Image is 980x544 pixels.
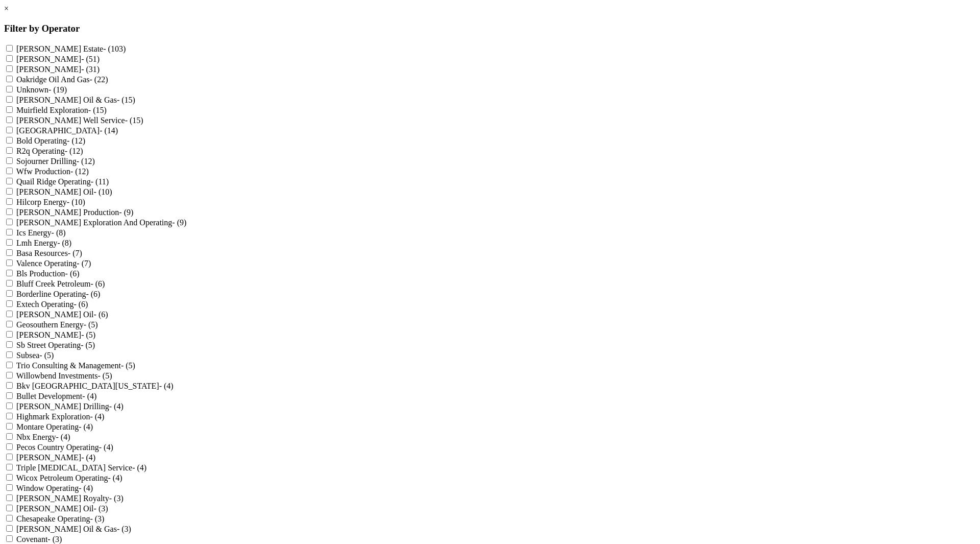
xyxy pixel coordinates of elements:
[16,494,124,503] label: [PERSON_NAME] Royalty
[16,443,113,452] label: Pecos Country Operating
[16,341,95,349] label: Sb Street Operating
[77,157,95,165] span: - (12)
[91,177,109,186] span: - (11)
[77,259,91,268] span: - (7)
[125,116,143,125] span: - (15)
[16,177,109,186] label: Quail Ridge Operating
[117,96,135,104] span: - (15)
[108,474,122,482] span: - (4)
[121,361,135,370] span: - (5)
[57,239,71,247] span: - (8)
[81,330,95,339] span: - (5)
[94,310,108,319] span: - (6)
[16,44,126,53] label: [PERSON_NAME] Estate
[109,402,124,411] span: - (4)
[68,249,82,257] span: - (7)
[16,453,95,462] label: [PERSON_NAME]
[86,290,100,298] span: - (6)
[67,136,85,145] span: - (12)
[47,535,62,543] span: - (3)
[81,65,100,74] span: - (31)
[16,55,100,63] label: [PERSON_NAME]
[56,433,70,441] span: - (4)
[16,514,104,523] label: Chesapeake Operating
[73,300,88,309] span: - (6)
[16,147,83,155] label: R2q Operating
[132,463,146,472] span: - (4)
[84,320,98,329] span: - (5)
[16,382,174,390] label: Bkv [GEOGRAPHIC_DATA][US_STATE]
[90,514,104,523] span: - (3)
[16,65,100,74] label: [PERSON_NAME]
[16,228,66,237] label: Ics Energy
[81,341,95,349] span: - (5)
[100,126,118,135] span: - (14)
[16,96,135,104] label: [PERSON_NAME] Oil & Gas
[16,371,112,380] label: Willowbend Investments
[119,208,133,217] span: - (9)
[16,239,71,247] label: Lmh Energy
[65,147,83,155] span: - (12)
[82,392,96,400] span: - (4)
[16,504,108,513] label: [PERSON_NAME] Oil
[16,279,105,288] label: Bluff Creek Petroleum
[16,249,82,257] label: Basa Resources
[88,106,107,114] span: - (15)
[98,371,112,380] span: - (5)
[103,44,126,53] span: - (103)
[16,320,98,329] label: Geosouthern Energy
[81,55,100,63] span: - (51)
[16,126,118,135] label: [GEOGRAPHIC_DATA]
[16,392,96,400] label: Bullet Development
[16,300,88,309] label: Extech Operating
[159,382,174,390] span: - (4)
[4,23,976,34] h3: Filter by Operator
[52,228,66,237] span: - (8)
[16,157,95,165] label: Sojourner Drilling
[16,259,91,268] label: Valence Operating
[16,412,104,421] label: Highmark Exploration
[16,484,93,492] label: Window Operating
[16,75,108,84] label: Oakridge Oil And Gas
[16,290,100,298] label: Borderline Operating
[81,453,95,462] span: - (4)
[16,136,85,145] label: Bold Operating
[16,463,146,472] label: Triple [MEDICAL_DATA] Service
[16,525,131,533] label: [PERSON_NAME] Oil & Gas
[16,402,124,411] label: [PERSON_NAME] Drilling
[48,85,67,94] span: - (19)
[99,443,113,452] span: - (4)
[16,422,93,431] label: Montare Operating
[4,4,9,13] a: ×
[39,351,54,360] span: - (5)
[16,433,70,441] label: Nbx Energy
[94,504,108,513] span: - (3)
[172,218,186,227] span: - (9)
[70,167,89,176] span: - (12)
[16,187,112,196] label: [PERSON_NAME] Oil
[16,361,135,370] label: Trio Consulting & Management
[79,422,93,431] span: - (4)
[79,484,93,492] span: - (4)
[16,351,54,360] label: Subsea
[16,106,107,114] label: Muirfield Exploration
[67,198,85,206] span: - (10)
[94,187,112,196] span: - (10)
[16,208,133,217] label: [PERSON_NAME] Production
[16,167,89,176] label: Wfw Production
[90,75,108,84] span: - (22)
[16,218,186,227] label: [PERSON_NAME] Exploration And Operating
[16,535,62,543] label: Covenant
[16,198,85,206] label: Hilcorp Energy
[16,269,80,278] label: Bls Production
[90,279,105,288] span: - (6)
[65,269,80,278] span: - (6)
[16,116,143,125] label: [PERSON_NAME] Well Service
[16,474,122,482] label: Wicox Petroleum Operating
[16,310,108,319] label: [PERSON_NAME] Oil
[90,412,104,421] span: - (4)
[16,85,67,94] label: Unknown
[117,525,131,533] span: - (3)
[16,330,95,339] label: [PERSON_NAME]
[109,494,124,503] span: - (3)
